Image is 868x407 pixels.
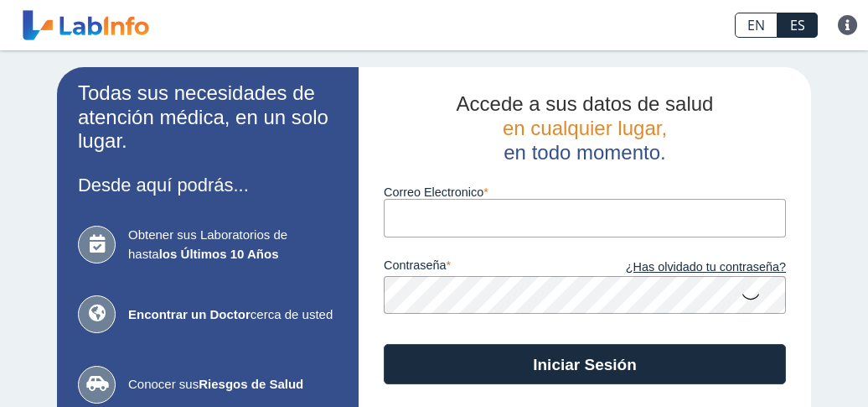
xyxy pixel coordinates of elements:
[78,81,338,154] h2: Todas sus necesidades de atención médica, en un solo lugar.
[128,307,251,321] b: Encontrar un Doctor
[199,377,303,391] b: Riesgos de Salud
[504,141,665,164] span: en todo momento.
[503,117,667,139] span: en cualquier lugar,
[384,258,585,277] label: contraseña
[159,247,279,261] b: los Últimos 10 Años
[384,344,786,384] button: Iniciar Sesión
[585,258,786,277] a: ¿Has olvidado tu contraseña?
[778,13,818,38] a: ES
[735,13,778,38] a: EN
[128,226,338,264] span: Obtener sus Laboratorios de hasta
[384,185,786,199] label: Correo Electronico
[128,305,338,325] span: cerca de usted
[78,175,338,196] h3: Desde aquí podrás...
[128,375,338,394] span: Conocer sus
[457,92,714,115] span: Accede a sus datos de salud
